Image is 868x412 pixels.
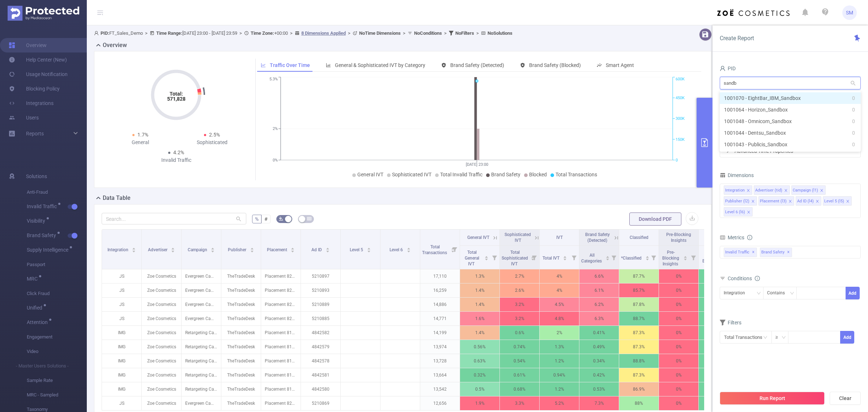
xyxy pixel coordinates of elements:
li: Advertiser (tid) [754,185,790,195]
span: > [237,30,244,36]
span: Attention [27,320,50,325]
div: Campaign (l1) [793,186,818,195]
button: Add [840,331,854,344]
span: Brand Safety [27,233,59,238]
p: TheTradeDesk [221,326,261,340]
p: IMG [102,340,141,354]
p: 6.2% [579,298,619,311]
tspan: 0 [676,158,678,163]
p: 0% [699,283,738,297]
p: 4842579 [301,340,340,354]
li: 1001044 - Dentsu_Sandbox [720,127,861,139]
span: Create Report [720,35,754,42]
p: 0% [699,269,738,283]
p: 1.4% [460,283,499,297]
span: All Categories [581,253,603,264]
span: Smart Agent [606,62,634,68]
i: icon: bg-colors [279,216,283,221]
li: Ad ID (l4) [796,196,821,206]
div: General [105,139,176,146]
p: 88.7% [619,312,659,325]
p: 1.6% [460,312,499,325]
span: Click Fraud [27,286,87,301]
a: Integrations [9,96,54,110]
span: Placement [267,247,288,252]
i: icon: close [846,199,850,204]
p: 0.63% [460,354,499,368]
span: General IVT [467,235,489,240]
span: MRC [27,276,40,281]
p: 87.3% [619,340,659,354]
p: 4% [540,269,579,283]
p: 5210889 [301,298,340,311]
i: icon: down [757,291,761,296]
div: Sort [367,247,371,251]
p: 0% [659,312,698,325]
p: 2.6% [500,283,539,297]
span: General & Sophisticated IVT by Category [335,62,425,68]
div: Sort [290,247,295,251]
span: Total Blocked [702,253,719,264]
div: Sort [325,247,330,251]
i: Filter menu [489,246,499,269]
p: TheTradeDesk [221,269,261,283]
u: 8 Dimensions Applied [301,30,346,36]
span: ✕ [752,248,755,257]
a: Overview [9,38,47,52]
p: 5210897 [301,269,340,283]
i: icon: caret-up [291,247,295,249]
i: icon: caret-down [250,249,254,252]
i: Filter menu [450,230,460,269]
span: Pre-Blocking Insights [666,232,691,243]
i: icon: caret-up [485,255,489,257]
i: icon: table [307,216,311,221]
span: Brand Safety (Blocked) [529,62,581,68]
b: No Time Dimensions [359,30,401,36]
p: Evergreen Campaign [182,312,221,325]
span: Unified [27,305,45,310]
p: Evergreen Campaign [182,283,221,297]
span: > [143,30,150,36]
div: Level 6 (l6) [725,207,745,217]
p: 0% [699,298,738,311]
a: Reports [26,126,44,141]
li: 1001064 - Horizon_Sandbox [720,104,861,115]
a: Usage Notification [9,67,68,81]
i: icon: caret-down [485,257,489,260]
p: 14,886 [420,298,460,311]
p: 0.41% [579,326,619,340]
p: 3.2% [500,298,539,311]
span: PID [720,66,736,71]
p: 87.7% [619,269,659,283]
p: 6.1% [579,283,619,297]
p: 17,110 [420,269,460,283]
tspan: 300K [676,117,685,121]
span: Visibility [27,218,48,223]
i: icon: caret-up [250,247,254,249]
img: Protected Media [8,6,79,21]
div: Sort [645,255,650,259]
p: TheTradeDesk [221,298,261,311]
div: Sort [683,255,688,259]
span: Sample Rate [27,373,87,388]
span: Video [27,344,87,359]
i: icon: caret-up [367,247,371,249]
div: Integration [724,287,750,299]
button: Run Report [720,392,825,405]
p: Zoe Cosmetics [142,354,181,368]
p: 14,771 [420,312,460,325]
p: 4.8% [540,312,579,325]
span: Metrics [720,235,744,240]
p: JS [102,312,141,325]
p: Placement 8141800 [261,354,301,368]
p: 0.49% [579,340,619,354]
i: icon: caret-down [325,249,329,252]
span: Brand Safety (Detected) [450,62,504,68]
p: 4% [540,283,579,297]
div: Sort [605,255,610,259]
i: icon: down [790,291,794,296]
span: > [442,30,449,36]
p: JS [102,298,141,311]
span: Total General IVT [465,250,479,266]
p: Placement 8290435 [261,298,301,311]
